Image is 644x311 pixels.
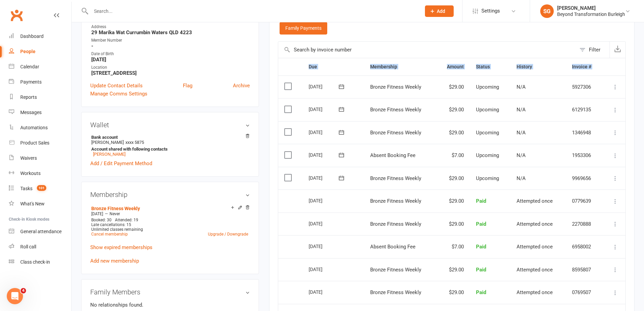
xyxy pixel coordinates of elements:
a: Bronze Fitness Weekly [91,206,140,211]
div: Messages [20,110,42,115]
div: Address [91,24,250,30]
a: Workouts [9,166,71,181]
a: [PERSON_NAME] [93,152,125,157]
div: — [90,211,250,217]
td: 2270888 [566,213,602,236]
td: 9969656 [566,167,602,190]
div: General attendance [20,229,62,234]
a: People [9,44,71,59]
td: 6958002 [566,235,602,258]
h3: Family Members [90,288,250,296]
h3: Membership [90,191,250,198]
div: Waivers [20,155,37,161]
span: Upcoming [476,84,499,90]
a: Add new membership [90,258,139,264]
div: Payments [20,79,42,85]
a: Add / Edit Payment Method [90,159,152,168]
span: Bronze Fitness Weekly [370,175,421,181]
th: History [510,58,566,75]
div: What's New [20,201,45,206]
div: Roll call [20,244,36,249]
div: Tasks [20,186,32,191]
span: Absent Booking Fee [370,152,415,158]
a: Flag [183,82,192,90]
div: Date of Birth [91,51,250,57]
span: Paid [476,221,486,227]
td: $7.00 [436,144,470,167]
a: Calendar [9,59,71,74]
span: N/A [517,107,526,113]
span: Bronze Fitness Weekly [370,221,421,227]
div: Calendar [20,64,39,69]
a: Cancel membership [91,232,128,237]
div: Beyond Transformation Burleigh [557,11,625,17]
div: [DATE] [309,127,340,137]
span: N/A [517,175,526,181]
li: [PERSON_NAME] [90,134,250,158]
td: $29.00 [436,167,470,190]
strong: Bank account [91,135,246,140]
td: 6129135 [566,98,602,121]
span: N/A [517,130,526,136]
a: What's New [9,196,71,212]
span: Bronze Fitness Weekly [370,107,421,113]
span: Attempted once [517,198,553,204]
td: 5927306 [566,75,602,98]
span: Paid [476,244,486,250]
div: SG [540,4,554,18]
a: Product Sales [9,135,71,151]
span: Attended: 19 [115,218,138,222]
div: [DATE] [309,81,340,92]
div: [PERSON_NAME] [557,5,625,11]
span: 4 [21,288,26,293]
div: [DATE] [309,173,340,183]
div: Workouts [20,171,41,176]
th: Invoice # [566,58,602,75]
strong: 29 Marika Wat Currumbin Waters QLD 4223 [91,29,250,36]
a: Roll call [9,239,71,254]
span: Paid [476,267,486,273]
td: $29.00 [436,213,470,236]
iframe: Intercom live chat [7,288,23,304]
td: 8595807 [566,258,602,281]
th: Due [303,58,364,75]
button: Filter [576,42,610,58]
strong: Account shared with following contacts [91,147,246,152]
div: Dashboard [20,34,44,39]
strong: [DATE] [91,57,250,63]
td: $29.00 [436,75,470,98]
a: Show expired memberships [90,244,152,250]
a: Automations [9,120,71,135]
a: Manage Comms Settings [90,90,147,98]
a: Payments [9,74,71,90]
span: xxxx 5875 [125,140,144,145]
button: Add [425,5,454,17]
td: $29.00 [436,258,470,281]
td: $29.00 [436,281,470,304]
span: Bronze Fitness Weekly [370,130,421,136]
td: $29.00 [436,190,470,213]
div: [DATE] [309,150,340,160]
a: Family Payments [280,22,327,34]
div: Reports [20,94,37,100]
div: [DATE] [309,104,340,114]
span: Upcoming [476,107,499,113]
div: Filter [589,46,600,54]
span: Paid [476,198,486,204]
span: Unlimited classes remaining [91,227,143,232]
span: Upcoming [476,152,499,158]
strong: - [91,43,250,49]
td: $7.00 [436,235,470,258]
a: Upgrade / Downgrade [208,232,248,237]
span: Paid [476,289,486,295]
span: Never [110,212,120,216]
div: [DATE] [309,264,340,274]
div: Late cancellations: 15 [91,222,248,227]
span: N/A [517,152,526,158]
div: Class check-in [20,259,50,265]
span: Bronze Fitness Weekly [370,267,421,273]
span: Bronze Fitness Weekly [370,289,421,295]
a: General attendance kiosk mode [9,224,71,239]
a: Dashboard [9,29,71,44]
span: Attempted once [517,221,553,227]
